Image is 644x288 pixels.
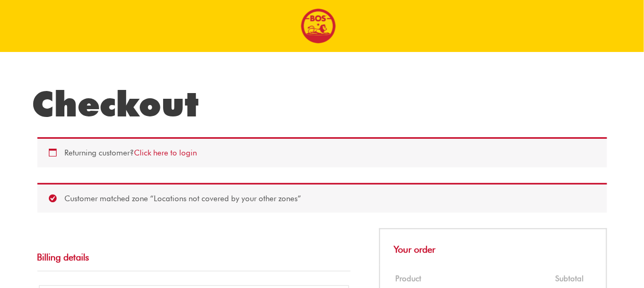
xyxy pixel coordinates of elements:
div: Returning customer? [37,137,607,167]
h3: Your order [379,228,607,265]
a: Click here to login [134,148,197,158]
img: BOS logo finals-200px [301,8,336,44]
div: Customer matched zone “Locations not covered by your other zones” [37,183,607,213]
h1: Checkout [32,83,612,125]
h3: Billing details [37,241,351,271]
